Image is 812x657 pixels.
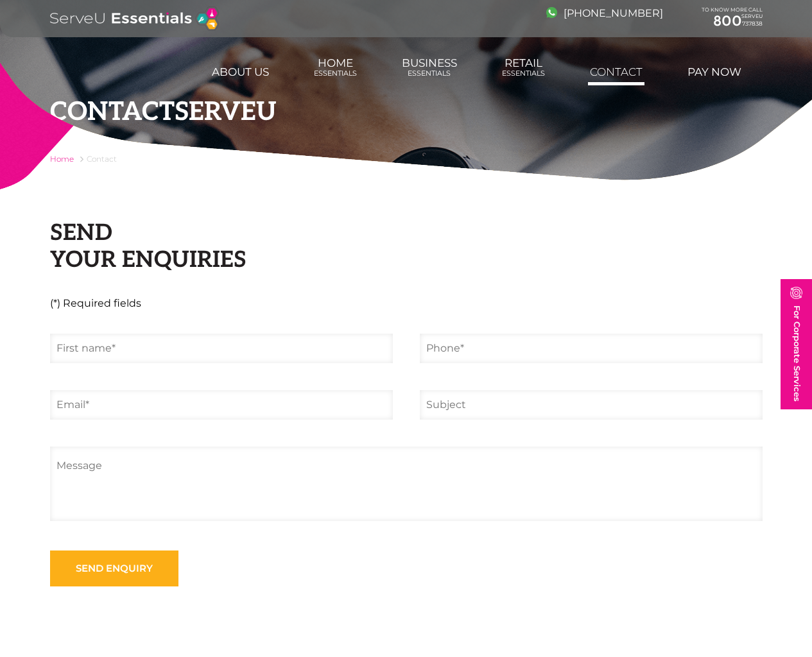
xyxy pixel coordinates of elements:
[50,219,763,273] h2: Send Your enquiries
[50,296,141,311] small: (*) Required fields
[702,7,763,30] div: TO KNOW MORE CALL SERVEU
[781,279,812,409] a: For Corporate Services
[50,334,393,363] input: First name*
[546,7,557,18] img: image
[702,13,763,30] a: 800737838
[87,154,117,164] span: Contact
[50,154,74,164] a: Home
[312,50,359,85] a: HomeEssentials
[314,69,357,78] span: Essentials
[50,550,178,586] input: Send enquiry
[400,50,459,85] a: BusinessEssentials
[546,7,663,19] a: [PHONE_NUMBER]
[420,390,763,420] input: Subject
[713,12,742,30] span: 800
[50,6,219,31] img: logo
[500,50,547,85] a: RetailEssentials
[588,59,644,85] a: Contact
[50,390,393,420] input: Email*
[790,287,802,299] img: image
[420,334,763,363] input: Phone*
[502,69,545,78] span: Essentials
[402,69,457,78] span: Essentials
[210,59,271,85] a: About us
[686,59,743,85] a: Pay Now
